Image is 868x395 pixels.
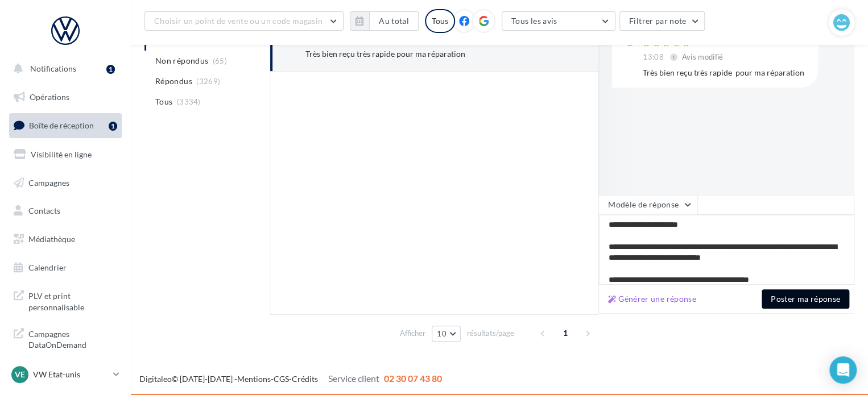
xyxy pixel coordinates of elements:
[139,374,172,384] a: Digitaleo
[7,57,119,81] button: Notifications 1
[237,374,271,384] a: Mentions
[556,324,574,342] span: 1
[7,284,124,317] a: PLV et print personnalisable
[425,9,455,33] div: Tous
[9,364,122,385] a: VE VW Etat-unis
[144,11,344,31] button: Choisir un point de vente ou un code magasin
[305,48,514,60] div: Très bien reçu très rapide pour ma réparation
[28,263,67,272] span: Calendrier
[467,328,514,339] span: résultats/page
[350,11,419,31] button: Au total
[28,177,69,187] span: Campagnes
[384,373,442,384] span: 02 30 07 43 80
[598,195,697,214] button: Modèle de réponse
[604,292,701,306] button: Générer une réponse
[7,113,124,138] a: Boîte de réception1
[7,199,124,223] a: Contacts
[31,149,92,159] span: Visibilité en ligne
[7,322,124,355] a: Campagnes DataOnDemand
[400,328,425,339] span: Afficher
[7,227,124,251] a: Médiathèque
[432,326,461,342] button: 10
[177,97,201,106] span: (3334)
[28,206,60,215] span: Contacts
[643,67,809,78] div: Très bien reçu très rapide pour ma réparation
[139,374,442,384] span: © [DATE]-[DATE] - - -
[643,52,664,63] span: 13:08
[7,171,124,195] a: Campagnes
[619,11,705,31] button: Filtrer par note
[196,77,220,86] span: (3269)
[28,288,117,313] span: PLV et print personnalisable
[274,374,289,384] a: CGS
[292,374,318,384] a: Crédits
[213,56,227,65] span: (65)
[502,11,615,31] button: Tous les avis
[7,85,124,109] a: Opérations
[106,65,115,74] div: 1
[155,55,208,66] span: Non répondus
[155,96,172,107] span: Tous
[154,16,323,26] span: Choisir un point de vente ou un code magasin
[829,356,857,384] div: Open Intercom Messenger
[28,234,75,244] span: Médiathèque
[15,369,25,380] span: VE
[369,11,419,31] button: Au total
[33,369,109,380] p: VW Etat-unis
[7,256,124,280] a: Calendrier
[29,120,94,130] span: Boîte de réception
[30,92,69,102] span: Opérations
[762,289,849,309] button: Poster ma réponse
[437,329,447,338] span: 10
[681,52,723,61] span: Avis modifié
[28,326,117,351] span: Campagnes DataOnDemand
[328,373,379,384] span: Service client
[109,122,117,131] div: 1
[7,143,124,167] a: Visibilité en ligne
[511,16,557,26] span: Tous les avis
[155,76,192,87] span: Répondus
[30,64,76,73] span: Notifications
